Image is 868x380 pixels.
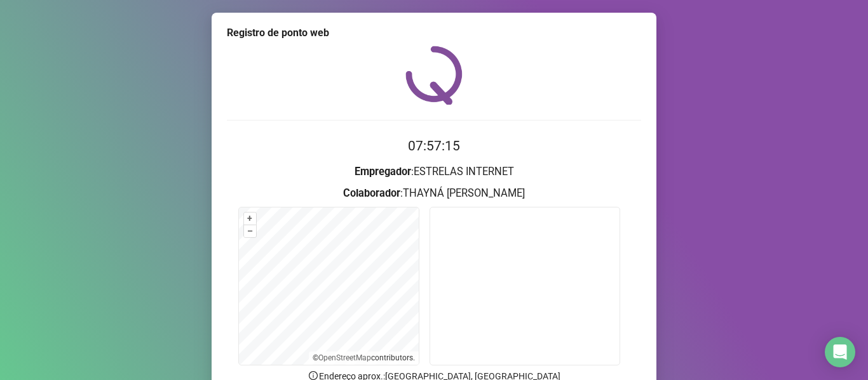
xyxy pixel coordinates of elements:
[227,25,641,41] div: Registro de ponto web
[318,353,371,362] a: OpenStreetMap
[244,225,256,237] button: –
[227,164,641,180] h3: : ESTRELAS INTERNET
[227,185,641,202] h3: : THAYNÁ [PERSON_NAME]
[244,213,256,225] button: +
[405,46,463,105] img: QRPoint
[355,166,411,178] strong: Empregador
[825,337,855,367] div: Open Intercom Messenger
[343,187,400,199] strong: Colaborador
[313,353,415,362] li: © contributors.
[408,138,460,154] time: 07:57:15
